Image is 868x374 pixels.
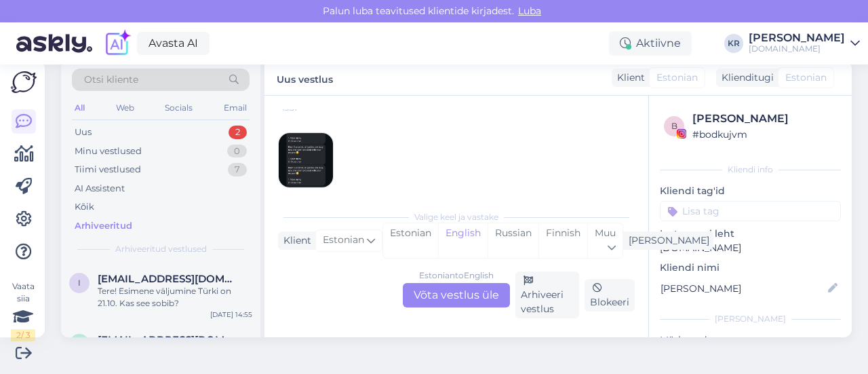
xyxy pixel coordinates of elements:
[221,99,250,117] div: Email
[692,111,837,127] div: [PERSON_NAME]
[278,211,635,223] div: Valige keel ja vastake
[210,310,252,320] div: [DATE] 14:55
[488,223,538,258] div: Russian
[103,29,132,58] img: explore-ai
[115,243,207,255] span: Arhiveeritud vestlused
[11,71,37,93] img: Askly Logo
[660,241,841,255] p: [DOMAIN_NAME]
[749,33,860,54] a: [PERSON_NAME][DOMAIN_NAME]
[724,34,743,53] div: KR
[75,163,141,176] div: Tiimi vestlused
[323,233,364,248] span: Estonian
[438,223,488,258] div: English
[75,145,142,158] div: Minu vestlused
[660,201,841,221] input: Lisa tag
[283,188,334,198] span: 13:51
[671,121,677,131] span: b
[623,233,709,248] div: [PERSON_NAME]
[75,182,125,195] div: AI Assistent
[113,99,137,117] div: Web
[277,69,333,87] label: Uus vestlus
[585,279,635,312] div: Blokeeri
[278,233,311,248] div: Klient
[75,219,132,233] div: Arhiveeritud
[137,32,210,55] a: Avasta AI
[75,200,94,214] div: Kõik
[403,283,510,307] div: Võta vestlus üle
[228,163,247,176] div: 7
[98,285,252,310] div: Tere! Esimene väljumine Türki on 21.10. Kas see sobib?
[660,333,841,348] p: Märkmed
[749,33,845,43] div: [PERSON_NAME]
[692,127,837,142] div: # bodkujvm
[383,223,438,258] div: Estonian
[785,71,827,85] span: Estonian
[227,145,247,158] div: 0
[98,273,239,285] span: Indrek.vissak@gmail.com
[11,280,35,341] div: Vaata siia
[660,184,841,198] p: Kliendi tag'id
[98,334,239,346] span: parkseppanna@gmail.com
[660,227,841,241] p: Instagrami leht
[749,43,845,54] div: [DOMAIN_NAME]
[419,269,494,282] div: Estonian to English
[538,223,587,258] div: Finnish
[595,227,616,239] span: Muu
[11,329,35,341] div: 2 / 3
[515,272,579,318] div: Arhiveeri vestlus
[514,5,545,17] span: Luba
[660,313,841,325] div: [PERSON_NAME]
[660,281,825,296] input: Lisa nimi
[78,278,81,288] span: I
[279,133,333,187] img: Attachment
[660,164,841,176] div: Kliendi info
[229,126,247,139] div: 2
[75,126,92,139] div: Uus
[72,99,87,117] div: All
[612,71,645,85] div: Klient
[609,31,692,56] div: Aktiivne
[660,261,841,275] p: Kliendi nimi
[162,99,195,117] div: Socials
[716,71,774,85] div: Klienditugi
[656,71,698,85] span: Estonian
[84,73,138,87] span: Otsi kliente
